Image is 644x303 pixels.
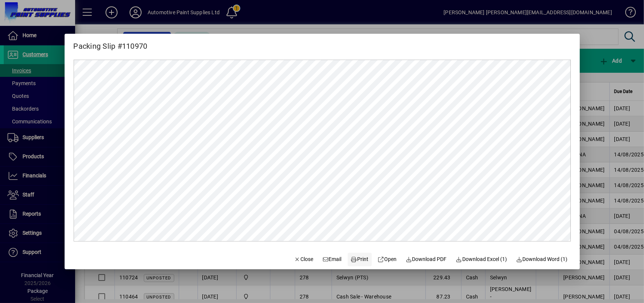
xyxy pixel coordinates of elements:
[375,253,400,266] a: Open
[378,255,397,263] span: Open
[351,255,369,263] span: Print
[319,253,345,266] button: Email
[348,253,372,266] button: Print
[65,34,157,52] h2: Packing Slip #110970
[322,255,342,263] span: Email
[513,253,571,266] button: Download Word (1)
[291,253,317,266] button: Close
[516,255,568,263] span: Download Word (1)
[456,255,507,263] span: Download Excel (1)
[406,255,447,263] span: Download PDF
[453,253,510,266] button: Download Excel (1)
[294,255,314,263] span: Close
[403,253,450,266] a: Download PDF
